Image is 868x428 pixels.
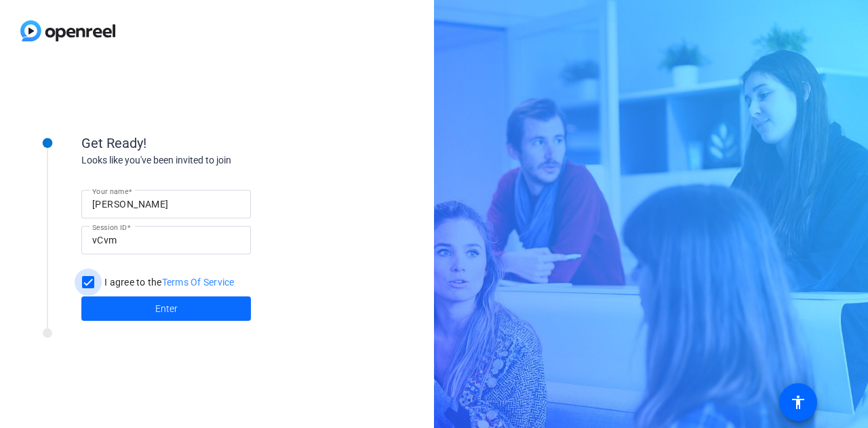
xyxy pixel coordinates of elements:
div: Looks like you've been invited to join [81,153,353,168]
div: Get Ready! [81,133,353,153]
a: Terms Of Service [162,277,235,288]
button: Enter [81,296,251,321]
mat-icon: accessibility [790,394,806,410]
mat-label: Your name [92,187,128,195]
mat-label: Session ID [92,223,127,231]
label: I agree to the [102,275,235,289]
span: Enter [155,302,178,316]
